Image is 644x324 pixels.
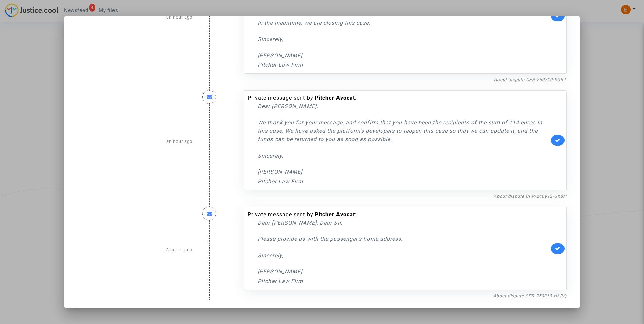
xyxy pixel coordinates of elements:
[258,19,549,27] p: In the meantime, we are closing this case.
[258,61,549,69] p: Pitcher Law Firm
[258,168,549,176] p: [PERSON_NAME]
[494,194,567,199] a: About dispute CFR-240912-GK8H
[494,77,567,82] a: About dispute CFR-250710-8GBT
[258,118,549,143] p: We thank you for your message, and confirm that you have been the recipients of the sum of 114 eu...
[258,177,549,186] p: Pitcher Law Firm
[72,200,197,300] div: 3 hours ago
[315,211,355,218] b: Pitcher Avocat
[258,102,549,110] p: Dear [PERSON_NAME],
[258,277,549,285] p: Pitcher Law Firm
[258,51,549,60] p: [PERSON_NAME]
[258,219,549,227] p: Dear [PERSON_NAME], Dear Sir,
[315,95,355,101] b: Pitcher Avocat
[258,235,549,243] p: Please provide us with the passenger's home address.
[493,293,567,298] a: About dispute CFR-250319-HKPQ
[258,152,549,160] p: Sincerely,
[248,94,549,186] div: Private message sent by :
[248,210,549,285] div: Private message sent by :
[258,35,549,43] p: Sincerely,
[258,251,549,260] p: Sincerely,
[258,267,549,276] p: [PERSON_NAME]
[72,84,197,200] div: an hour ago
